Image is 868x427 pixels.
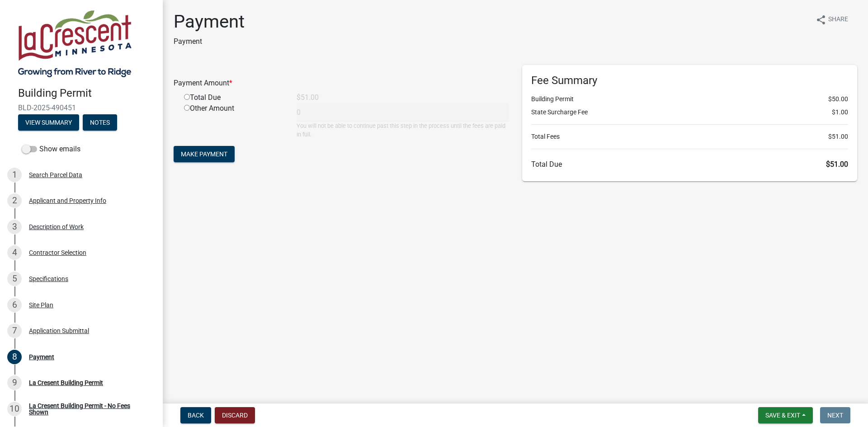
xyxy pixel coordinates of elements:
[29,224,84,230] div: Description of Work
[7,298,22,312] div: 6
[180,407,211,423] button: Back
[7,350,22,364] div: 8
[7,324,22,338] div: 7
[18,114,79,131] button: View Summary
[174,11,245,33] h1: Payment
[7,402,22,416] div: 10
[820,407,850,423] button: Next
[531,132,848,141] li: Total Fees
[188,412,204,419] span: Back
[7,220,22,234] div: 3
[531,160,848,169] h6: Total Due
[7,375,22,390] div: 9
[18,9,132,77] img: City of La Crescent, Minnesota
[174,36,245,47] p: Payment
[828,132,848,141] span: $51.00
[18,119,79,127] wm-modal-confirm: Summary
[29,302,53,308] div: Site Plan
[816,14,826,25] i: share
[765,412,800,419] span: Save & Exit
[29,276,68,282] div: Specifications
[18,87,156,100] h4: Building Permit
[828,14,848,25] span: Share
[167,78,515,89] div: Payment Amount
[531,94,848,104] li: Building Permit
[29,403,148,415] div: La Cresent Building Permit - No Fees Shown
[7,168,22,182] div: 1
[7,193,22,208] div: 2
[177,103,290,139] div: Other Amount
[83,114,117,131] button: Notes
[808,11,855,28] button: shareShare
[181,150,227,158] span: Make Payment
[7,245,22,260] div: 4
[827,412,843,419] span: Next
[177,92,290,103] div: Total Due
[29,249,86,256] div: Contractor Selection
[531,74,848,87] h6: Fee Summary
[531,108,848,117] li: State Surcharge Fee
[29,172,82,178] div: Search Parcel Data
[29,328,89,334] div: Application Submittal
[18,103,145,112] span: BLD-2025-490451
[826,160,848,169] span: $51.00
[832,108,848,117] span: $1.00
[174,146,235,162] button: Make Payment
[29,380,103,386] div: La Cresent Building Permit
[828,94,848,104] span: $50.00
[83,119,117,127] wm-modal-confirm: Notes
[7,272,22,286] div: 5
[29,354,54,360] div: Payment
[758,407,813,423] button: Save & Exit
[29,197,106,204] div: Applicant and Property Info
[22,144,80,155] label: Show emails
[215,407,255,423] button: Discard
